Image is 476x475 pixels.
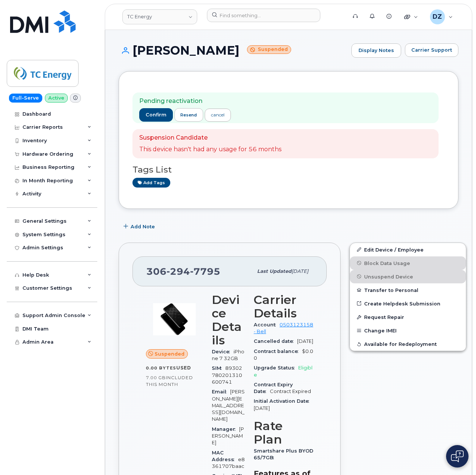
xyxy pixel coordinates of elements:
[119,44,348,57] h1: [PERSON_NAME]
[174,108,204,122] button: resend
[254,348,302,354] span: Contract balance
[146,266,220,277] span: 306
[132,165,445,174] h3: Tags List
[297,338,313,344] span: [DATE]
[205,109,231,122] a: cancel
[254,398,313,404] span: Initial Activation Date
[211,112,225,118] div: cancel
[146,365,176,371] span: 0.00 Bytes
[254,338,297,344] span: Cancelled date
[254,322,313,334] a: 0503123158 - Bell
[212,293,245,347] h3: Device Details
[411,46,452,54] span: Carrier Support
[212,389,245,422] span: [PERSON_NAME][EMAIL_ADDRESS][DOMAIN_NAME]
[350,270,466,283] button: Unsuspend Device
[350,243,466,256] a: Edit Device / Employee
[176,365,191,371] span: used
[254,322,280,328] span: Account
[146,375,193,387] span: included this month
[254,419,313,446] h3: Rate Plan
[212,365,242,385] span: 89302780201310600741
[212,450,238,462] span: MAC Address
[364,341,437,347] span: Available for Redeployment
[254,365,312,377] span: Eligible
[131,223,155,230] span: Add Note
[167,266,190,277] span: 294
[254,448,313,460] span: Smartshare Plus BYOD 65/7GB
[132,178,170,187] a: Add tags
[270,389,311,394] span: Contract Expired
[139,108,173,122] button: confirm
[350,256,466,270] button: Block Data Usage
[257,268,292,274] span: Last updated
[212,426,244,446] span: [PERSON_NAME]
[254,293,313,320] h3: Carrier Details
[350,297,466,310] a: Create Helpdesk Submission
[350,337,466,351] button: Available for Redeployment
[212,349,234,354] span: Device
[119,220,161,234] button: Add Note
[350,283,466,297] button: Transfer to Personal
[190,266,220,277] span: 7795
[212,389,230,395] span: Email
[146,112,167,118] span: confirm
[139,145,281,154] p: This device hasn't had any usage for 56 months
[350,310,466,324] button: Request Repair
[292,268,308,274] span: [DATE]
[254,405,270,411] span: [DATE]
[254,365,298,371] span: Upgrade Status
[254,382,293,394] span: Contract Expiry Date
[139,134,281,142] p: Suspension Candidate
[451,450,464,462] img: Open chat
[152,297,197,342] img: image20231002-3703462-p7zgru.jpeg
[351,43,401,58] a: Display Notes
[405,43,458,57] button: Carrier Support
[146,375,166,380] span: 7.00 GB
[350,324,466,337] button: Change IMEI
[364,274,413,279] span: Unsuspend Device
[139,97,231,106] p: Pending reactivation
[212,365,225,371] span: SIM
[155,350,184,357] span: Suspended
[212,426,239,432] span: Manager
[247,45,291,54] small: Suspended
[180,112,197,118] span: resend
